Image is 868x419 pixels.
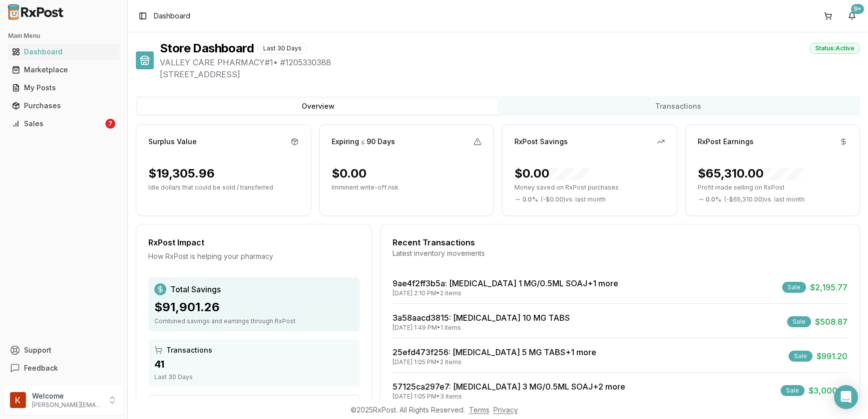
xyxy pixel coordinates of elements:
[166,345,212,355] span: Transactions
[154,299,354,315] div: $91,901.26
[4,341,123,359] button: Support
[148,166,215,182] div: $19,305.96
[4,80,123,96] button: My Posts
[12,65,115,75] div: Marketplace
[8,32,119,40] h2: Main Menu
[810,43,860,54] div: Status: Active
[154,357,354,371] div: 41
[851,4,864,14] div: 9+
[32,391,101,401] p: Welcome
[514,184,665,192] p: Money saved on RxPost purchases
[12,119,103,129] div: Sales
[8,115,119,133] a: Sales7
[817,350,848,362] span: $991.20
[154,317,354,325] div: Combined savings and earnings through RxPost
[154,11,190,21] nav: breadcrumb
[4,116,123,132] button: Sales7
[332,166,367,182] div: $0.00
[782,282,806,293] div: Sale
[393,358,596,366] div: [DATE] 1:05 PM • 2 items
[8,97,119,115] a: Purchases
[12,101,115,111] div: Purchases
[522,196,538,204] span: 0.0 %
[810,281,848,293] span: $2,195.77
[4,62,123,78] button: Marketplace
[8,43,119,61] a: Dashboard
[4,44,123,60] button: Dashboard
[393,382,625,392] a: 57125ca297e7: [MEDICAL_DATA] 3 MG/0.5ML SOAJ+2 more
[698,184,848,192] p: Profit made selling on RxPost
[724,196,805,204] span: ( - $65,310.00 ) vs. last month
[4,4,68,20] img: RxPost Logo
[148,137,197,147] div: Surplus Value
[148,251,360,261] div: How RxPost is helping your pharmacy
[706,196,721,204] span: 0.0 %
[787,316,811,327] div: Sale
[8,79,119,97] a: My Posts
[12,83,115,93] div: My Posts
[105,119,115,129] div: 7
[393,347,596,357] a: 25efd473f256: [MEDICAL_DATA] 5 MG TABS+1 more
[12,47,115,57] div: Dashboard
[32,401,101,409] p: [PERSON_NAME][EMAIL_ADDRESS][DOMAIN_NAME]
[160,68,860,80] span: [STREET_ADDRESS]
[469,406,489,414] a: Terms
[493,406,518,414] a: Privacy
[160,56,860,68] span: VALLEY CARE PHARMACY#1 • # 1205330388
[698,166,804,182] div: $65,310.00
[698,137,754,147] div: RxPost Earnings
[332,184,482,192] p: Imminent write-off risk
[148,184,299,192] p: Idle dollars that could be sold / transferred
[393,278,618,288] a: 9ae4f2ff3b5a: [MEDICAL_DATA] 1 MG/0.5ML SOAJ+1 more
[393,393,625,401] div: [DATE] 1:05 PM • 3 items
[170,283,221,295] span: Total Savings
[138,98,498,114] button: Overview
[148,236,360,248] div: RxPost Impact
[393,324,570,332] div: [DATE] 1:49 PM • 1 items
[541,196,606,204] span: ( - $0.00 ) vs. last month
[834,385,858,409] div: Open Intercom Messenger
[514,137,568,147] div: RxPost Savings
[498,98,858,114] button: Transactions
[844,8,860,24] button: 9+
[154,373,354,381] div: Last 30 Days
[258,43,307,54] div: Last 30 Days
[393,289,618,297] div: [DATE] 2:10 PM • 2 items
[789,351,813,362] div: Sale
[10,392,26,408] img: User avatar
[4,359,123,377] button: Feedback
[160,40,254,56] h1: Store Dashboard
[393,248,848,258] div: Latest inventory movements
[393,236,848,248] div: Recent Transactions
[781,385,805,396] div: Sale
[815,316,848,328] span: $508.87
[154,11,190,21] span: Dashboard
[4,98,123,114] button: Purchases
[393,313,570,323] a: 3a58aacd3815: [MEDICAL_DATA] 10 MG TABS
[24,363,58,373] span: Feedback
[332,137,396,147] div: Expiring ≤ 90 Days
[809,385,848,397] span: $3,000.15
[514,166,589,182] div: $0.00
[8,61,119,79] a: Marketplace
